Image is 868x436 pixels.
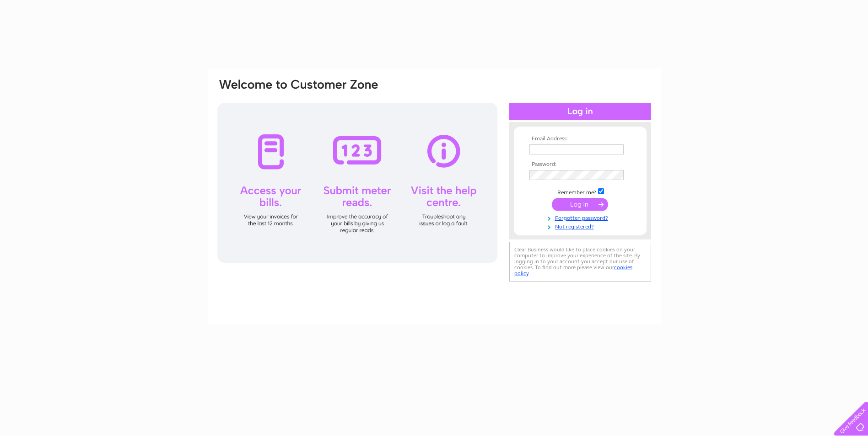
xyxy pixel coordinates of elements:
[552,198,608,211] input: Submit
[527,161,633,168] th: Password:
[509,242,651,282] div: Clear Business would like to place cookies on your computer to improve your experience of the sit...
[529,222,633,230] a: Not registered?
[529,213,633,222] a: Forgotten password?
[527,187,633,196] td: Remember me?
[514,264,632,276] a: cookies policy
[527,136,633,142] th: Email Address:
